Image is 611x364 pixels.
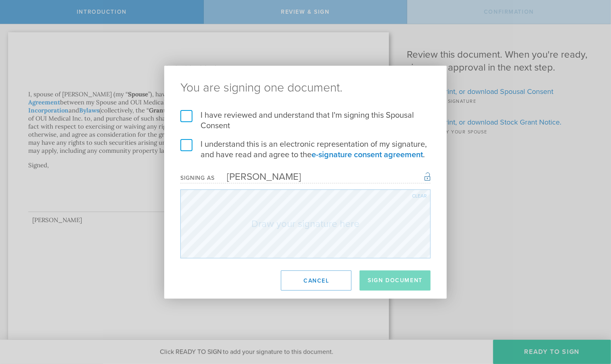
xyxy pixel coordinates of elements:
[180,139,431,160] label: I understand this is an electronic representation of my signature, and have read and agree to the .
[281,270,352,291] button: Cancel
[180,175,215,181] div: Signing as
[571,301,611,340] iframe: Chat Widget
[180,82,431,94] ng-pluralize: You are signing one document.
[215,171,301,183] div: [PERSON_NAME]
[360,270,431,291] button: Sign Document
[180,110,431,131] label: I have reviewed and understand that I'm signing this Spousal Consent
[312,150,423,160] a: e-signature consent agreement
